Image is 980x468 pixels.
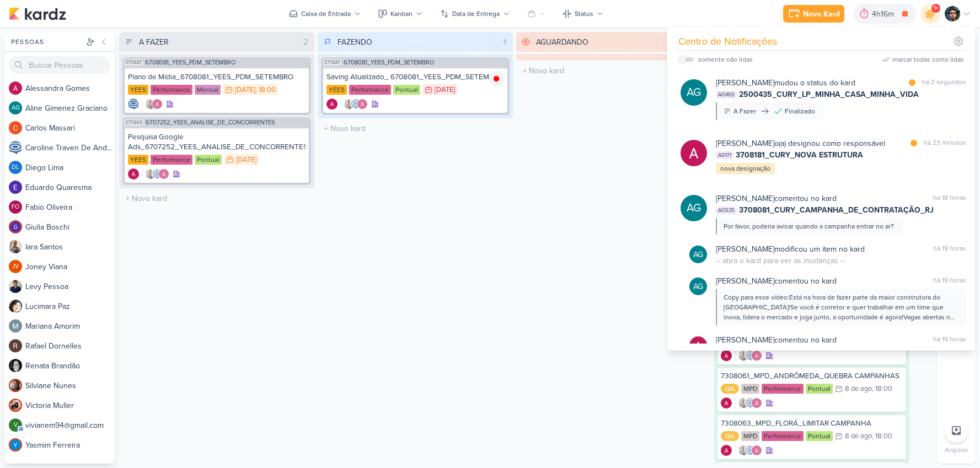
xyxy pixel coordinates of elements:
[716,244,774,254] b: [PERSON_NAME]
[9,240,22,253] img: Iara Santos
[9,141,22,154] img: Caroline Traven De Andrade
[716,194,774,203] b: [PERSON_NAME]
[922,77,966,89] div: há 2 segundos
[721,384,739,394] div: QA
[145,99,156,110] img: Iara Santos
[25,380,115,391] div: S i l v i a n e N u n e s
[716,243,865,255] div: modificou um item no kard
[25,400,115,411] div: V i c t o r i a M u l l e r
[721,398,732,409] div: Criador(a): Alessandra Gomes
[933,334,966,346] div: há 19 horas
[235,86,255,94] div: [DATE]
[806,384,833,394] div: Pontual
[892,55,964,64] div: marcar todas como lidas
[716,255,845,266] div: -- abra o kard para ver as mudanças --
[738,350,749,361] img: Iara Santos
[9,300,22,313] img: Lucimara Paz
[845,433,872,440] div: 8 de ago
[716,151,733,159] span: AG171
[25,102,115,114] div: A l i n e G i m e n e z G r a c i a n o
[945,445,968,455] p: Arquivo
[741,431,759,441] div: MPD
[689,336,707,354] img: Alessandra Gomes
[716,206,737,214] span: AG535
[393,85,420,95] div: Pontual
[9,56,110,74] input: Buscar Pessoas
[721,445,732,456] img: Alessandra Gomes
[9,101,22,115] div: Aline Gimenez Graciano
[326,99,338,110] img: Alessandra Gomes
[689,246,707,263] div: Aline Gimenez Graciano
[721,350,732,361] img: Alessandra Gomes
[145,168,156,179] img: Iara Santos
[762,431,804,441] div: Performance
[9,181,22,194] img: Eduardo Quaresma
[739,204,934,216] span: 3708081_CURY_CAMPANHA_DE_CONTRATAÇÃO_RJ
[12,105,20,111] p: AG
[151,155,192,165] div: Performance
[128,168,139,179] div: Criador(a): Alessandra Gomes
[146,119,275,126] span: 6707252_YEES_ANALISE_DE_CONCORRENTES
[128,155,148,165] div: YEES
[693,249,703,260] p: AG
[681,79,707,106] div: Aline Gimenez Graciano
[735,398,762,409] div: Colaboradores: Iara Santos, Caroline Traven De Andrade, Alessandra Gomes
[738,445,749,456] img: Iara Santos
[735,445,762,456] div: Colaboradores: Iara Santos, Caroline Traven De Andrade, Alessandra Gomes
[721,418,903,428] div: 7308063_MPD_FLORÁ_LIMITAR CAMPANHA
[933,243,966,255] div: há 19 horas
[14,422,18,428] p: v
[745,350,756,361] img: Caroline Traven De Andrade
[152,99,163,110] img: Alessandra Gomes
[299,36,312,48] div: 2
[716,91,737,99] span: AG465
[9,7,66,20] img: kardz.app
[738,398,749,409] img: Iara Santos
[9,121,22,134] img: Carlos Massari
[25,241,115,253] div: I a r a S a n t o s
[785,106,815,116] div: Finalizado
[320,121,511,137] input: + Novo kard
[678,34,777,49] div: Centro de Notificações
[721,431,739,441] div: QA
[735,350,762,361] div: Colaboradores: Iara Santos, Caroline Traven De Andrade, Alessandra Gomes
[872,433,892,440] div: , 18:00
[12,165,19,171] p: DL
[716,335,774,345] b: [PERSON_NAME]
[255,86,276,94] div: , 18:00
[236,156,256,164] div: [DATE]
[25,439,115,451] div: Y a s m i m F e r r e i r a
[9,200,22,214] div: Fabio Oliveira
[806,431,833,441] div: Pontual
[687,200,701,216] p: AG
[716,78,774,88] b: [PERSON_NAME]
[357,99,368,110] img: Alessandra Gomes
[9,37,84,47] div: Pessoas
[693,281,703,292] p: AG
[933,275,966,287] div: há 19 horas
[9,379,22,392] img: Silviane Nunes
[25,122,115,134] div: C a r l o s M a s s a r i
[12,204,19,210] p: FO
[716,77,855,89] div: mudou o status do kard
[716,275,837,287] div: comentou no kard
[121,191,312,206] input: + Novo kard
[716,193,837,204] div: comentou no kard
[128,72,306,82] div: Plano de Mídia_6708081_YEES_PDM_SETEMBRO
[12,264,19,270] p: JV
[724,221,894,231] div: Por favor, poderia avisar quando a campanha entrar no ar?
[872,385,892,393] div: , 18:00
[152,168,163,179] img: Caroline Traven De Andrade
[689,277,707,295] div: Aline Gimenez Graciano
[945,6,960,21] img: Nelito Junior
[489,71,504,86] img: tracking
[924,138,966,149] div: há 23 minutos
[125,119,143,126] span: CT1303
[142,99,163,110] div: Colaboradores: Iara Santos, Alessandra Gomes
[344,99,355,110] img: Iara Santos
[326,99,338,110] div: Criador(a): Alessandra Gomes
[350,99,361,110] img: Caroline Traven De Andrade
[933,4,939,13] span: 9+
[25,360,115,372] div: R e n a t a B r a n d ã o
[125,59,143,66] span: CT1337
